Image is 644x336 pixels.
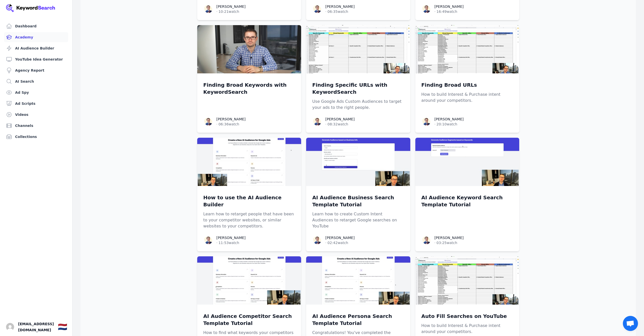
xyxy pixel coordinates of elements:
span: · [434,122,435,127]
span: · [216,9,217,14]
a: Videos [4,110,68,120]
a: [PERSON_NAME] [434,236,464,240]
span: 10:21 watch [218,9,239,14]
a: AI Audience Business Search Template TutorialLearn how to create Custom Intent Audiences to retar... [312,194,404,229]
a: [PERSON_NAME] [216,236,246,240]
a: Agency Report [4,65,68,75]
p: AI Audience Competitor Search Template Tutorial [203,313,295,327]
button: Open user button [6,323,14,331]
a: Finding Broad URLsHow to build Interest & Purchase intent around your competitors. [421,81,513,104]
span: 20:10 watch [436,122,457,127]
span: [EMAIL_ADDRESS][DOMAIN_NAME] [18,321,54,333]
span: 06:35 watch [328,9,348,14]
a: [PERSON_NAME] [325,5,354,9]
a: Dashboard [4,21,68,31]
span: · [216,122,217,127]
a: Channels [4,121,68,131]
button: 🇳🇱 [58,322,67,332]
div: Open de chat [623,316,638,331]
span: · [325,9,326,14]
p: Use Google Ads Custom Audiences to target your ads to the right people. [312,99,404,111]
p: How to use the AI Audience Builder [203,194,295,208]
p: How to build Interest & Purchase intent around your competitors. [421,91,513,104]
span: · [434,9,435,14]
p: Finding Specific URLs with KeywordSearch [312,81,404,95]
span: · [325,240,326,245]
span: 02:42 watch [328,240,348,245]
span: · [325,122,326,127]
p: AI Audience Persona Search Template Tutorial [312,313,404,327]
p: How to build Interest & Purchase intent around your competitors. [421,323,513,335]
a: Finding Broad Keywords with KeywordSearch [203,81,295,95]
a: [PERSON_NAME] [325,236,354,240]
span: 16:49 watch [436,9,457,14]
a: [PERSON_NAME] [434,117,464,121]
a: Ad Scripts [4,99,68,109]
a: AI Audience Keyword Search Template Tutorial [421,194,513,208]
a: Academy [4,32,68,42]
span: 03:25 watch [436,240,457,245]
p: Auto Fill Searches on YouTube [421,313,513,320]
span: 06:36 watch [218,122,239,127]
a: Finding Specific URLs with KeywordSearchUse Google Ads Custom Audiences to target your ads to the... [312,81,404,111]
a: Collections [4,132,68,142]
a: [PERSON_NAME] [434,5,464,9]
div: 🇳🇱 [58,322,67,331]
a: Ad Spy [4,87,68,98]
p: Learn how to retarget people that have been to your competitor websites, or similar websites to y... [203,211,295,229]
span: · [216,240,217,245]
a: YouTube Idea Generator [4,54,68,64]
a: AI Audience Builder [4,43,68,53]
span: · [434,240,435,245]
span: 08:32 watch [328,122,348,127]
a: [PERSON_NAME] [216,117,246,121]
p: AI Audience Business Search Template Tutorial [312,194,404,208]
a: Auto Fill Searches on YouTubeHow to build Interest & Purchase intent around your competitors. [421,313,513,335]
span: 11:53 watch [218,240,239,245]
a: How to use the AI Audience BuilderLearn how to retarget people that have been to your competitor ... [203,194,295,229]
a: [PERSON_NAME] [216,5,246,9]
p: Finding Broad URLs [421,81,513,88]
img: Your Company [6,4,55,12]
p: Learn how to create Custom Intent Audiences to retarget Google searches on YouTube [312,211,404,229]
a: AI Search [4,76,68,86]
a: [PERSON_NAME] [325,117,354,121]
